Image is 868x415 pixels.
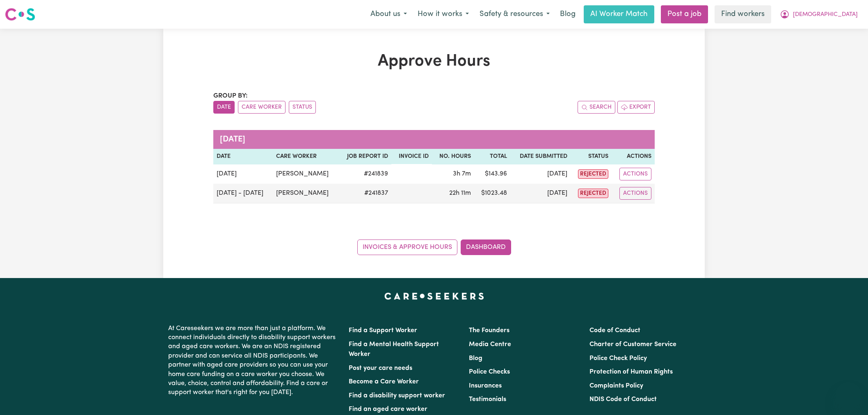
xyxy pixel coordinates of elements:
caption: [DATE] [213,130,655,149]
a: NDIS Code of Conduct [589,396,657,403]
td: [DATE] [213,164,273,184]
button: How it works [412,6,474,23]
button: About us [365,6,412,23]
th: No. Hours [432,149,474,164]
td: [DATE] - [DATE] [213,184,273,203]
td: $ 1023.48 [474,184,510,203]
td: # 241837 [338,184,391,203]
a: Find a disability support worker [349,392,445,399]
th: Job Report ID [338,149,391,164]
td: [DATE] [510,184,571,203]
th: Status [571,149,612,164]
a: Careseekers logo [5,5,35,24]
a: Media Centre [469,341,511,348]
button: Actions [619,187,651,200]
td: [DATE] [510,164,571,184]
button: Actions [619,168,651,180]
button: Search [578,101,615,114]
a: Blog [555,5,580,23]
button: sort invoices by paid status [289,101,316,114]
th: Total [474,149,510,164]
button: sort invoices by date [213,101,235,114]
a: AI Worker Match [584,5,654,23]
a: Find an aged care worker [349,406,427,413]
span: 22 hours 11 minutes [449,190,471,196]
p: At Careseekers we are more than just a platform. We connect individuals directly to disability su... [168,321,339,401]
th: Actions [612,149,655,164]
button: Export [617,101,655,114]
span: [DEMOGRAPHIC_DATA] [793,10,858,19]
a: Find a Support Worker [349,327,417,334]
a: Insurances [469,383,502,389]
span: Group by: [213,93,248,99]
span: 3 hours 7 minutes [453,171,471,177]
a: Careseekers home page [384,293,484,299]
th: Date [213,149,273,164]
a: Charter of Customer Service [589,341,676,348]
a: Find workers [715,5,771,23]
img: Careseekers logo [5,7,35,22]
button: sort invoices by care worker [238,101,286,114]
td: [PERSON_NAME] [273,184,338,203]
td: # 241839 [338,164,391,184]
a: Complaints Policy [589,383,643,389]
a: Protection of Human Rights [589,369,673,375]
a: Invoices & Approve Hours [357,239,457,255]
a: Post your care needs [349,365,412,372]
span: rejected [578,189,608,198]
a: Testimonials [469,396,506,403]
a: Dashboard [461,239,511,255]
span: rejected [578,169,608,179]
a: Police Checks [469,369,510,375]
th: Invoice ID [391,149,432,164]
td: $ 143.96 [474,164,510,184]
a: Find a Mental Health Support Worker [349,341,439,358]
iframe: Button to launch messaging window [835,382,861,408]
a: Post a job [661,5,708,23]
button: Safety & resources [474,6,555,23]
td: [PERSON_NAME] [273,164,338,184]
a: Police Check Policy [589,355,647,362]
a: The Founders [469,327,509,334]
a: Blog [469,355,482,362]
th: Date Submitted [510,149,571,164]
button: My Account [774,6,863,23]
th: Care worker [273,149,338,164]
a: Code of Conduct [589,327,640,334]
h1: Approve Hours [213,52,655,71]
a: Become a Care Worker [349,379,419,385]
